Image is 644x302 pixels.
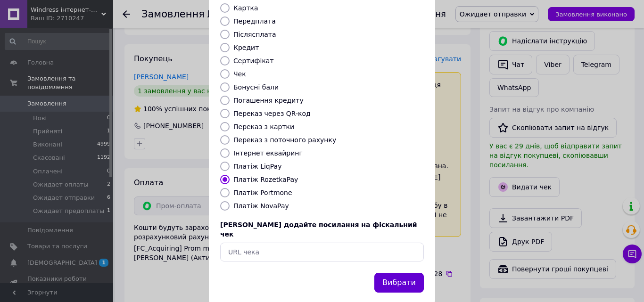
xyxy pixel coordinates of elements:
label: Післясплата [233,31,276,38]
label: Погашення кредиту [233,97,304,104]
label: Переказ через QR-код [233,110,311,117]
label: Бонусні бали [233,83,279,91]
label: Платіж LiqPay [233,163,281,170]
label: Платіж Portmone [233,189,292,196]
label: Кредит [233,44,259,51]
label: Переказ з поточного рахунку [233,136,336,144]
label: Платіж RozetkaPay [233,176,298,183]
label: Передплата [233,17,276,25]
label: Сертифікат [233,57,274,65]
label: Платіж NovaPay [233,202,289,210]
label: Інтернет еквайринг [233,149,303,157]
label: Чек [233,70,246,78]
input: URL чека [220,243,424,261]
button: Вибрати [374,273,424,293]
label: Переказ з картки [233,123,294,131]
label: Картка [233,4,258,12]
span: [PERSON_NAME] додайте посилання на фіскальний чек [220,221,417,238]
